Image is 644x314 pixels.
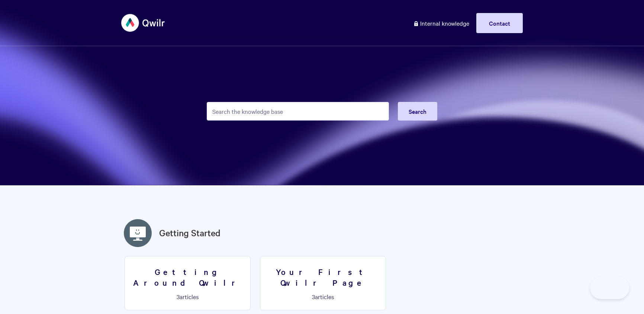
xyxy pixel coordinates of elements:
iframe: Toggle Customer Support [590,277,629,299]
p: articles [265,293,381,300]
a: Getting Started [159,226,220,240]
button: Search [398,102,437,121]
a: Internal knowledge [408,13,475,33]
p: articles [129,293,246,300]
span: 3 [177,292,180,301]
h3: Your First Qwilr Page [265,266,381,288]
img: Qwilr Help Center [121,9,165,37]
h3: Getting Around Qwilr [129,266,246,288]
a: Your First Qwilr Page 3articles [260,256,386,310]
a: Getting Around Qwilr 3articles [125,256,251,310]
input: Search the knowledge base [207,102,389,121]
span: Search [409,107,426,115]
a: Contact [476,13,523,33]
span: 3 [312,292,315,301]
